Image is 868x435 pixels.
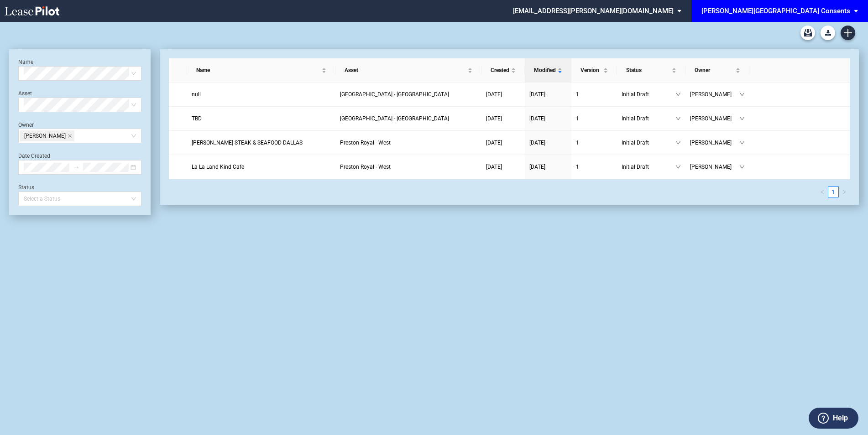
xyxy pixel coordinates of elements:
[529,115,545,122] span: [DATE]
[622,162,675,171] span: Initial Draft
[529,91,545,98] span: [DATE]
[817,186,828,197] button: left
[68,134,72,138] span: close
[809,408,858,429] button: Help
[820,190,825,194] span: left
[340,164,391,170] span: Preston Royal - West
[622,114,675,123] span: Initial Draft
[842,190,847,194] span: right
[491,66,509,75] span: Created
[529,90,567,99] a: [DATE]
[192,91,201,98] span: null
[486,138,520,147] a: [DATE]
[841,26,855,40] a: Create new document
[739,116,745,121] span: down
[529,140,545,146] span: [DATE]
[486,90,520,99] a: [DATE]
[486,162,520,171] a: [DATE]
[576,91,579,98] span: 1
[576,114,612,123] a: 1
[576,115,579,122] span: 1
[18,153,50,159] label: Date Created
[833,412,848,424] label: Help
[486,115,502,122] span: [DATE]
[690,138,739,147] span: [PERSON_NAME]
[340,115,449,122] span: Uptown Park - East
[839,186,850,197] button: right
[24,131,66,141] span: [PERSON_NAME]
[192,90,331,99] a: null
[481,58,525,83] th: Created
[675,116,681,121] span: down
[739,164,745,170] span: down
[192,114,331,123] a: TBD
[828,187,838,197] a: 1
[839,186,850,197] li: Next Page
[73,164,79,171] span: to
[695,66,734,75] span: Owner
[192,115,202,122] span: TBD
[690,90,739,99] span: [PERSON_NAME]
[576,138,612,147] a: 1
[340,91,449,98] span: Uptown Park - East
[340,90,477,99] a: [GEOGRAPHIC_DATA] - [GEOGRAPHIC_DATA]
[18,90,32,97] label: Asset
[529,114,567,123] a: [DATE]
[192,138,331,147] a: [PERSON_NAME] STEAK & SEAFOOD DALLAS
[675,164,681,170] span: down
[486,114,520,123] a: [DATE]
[196,66,320,75] span: Name
[739,92,745,97] span: down
[525,58,571,83] th: Modified
[335,58,481,83] th: Asset
[340,162,477,171] a: Preston Royal - West
[622,90,675,99] span: Initial Draft
[675,92,681,97] span: down
[340,138,477,147] a: Preston Royal - West
[529,164,545,170] span: [DATE]
[340,114,477,123] a: [GEOGRAPHIC_DATA] - [GEOGRAPHIC_DATA]
[576,90,612,99] a: 1
[20,130,74,141] span: Michelle Woodward
[73,164,79,171] span: swap-right
[529,162,567,171] a: [DATE]
[576,140,579,146] span: 1
[739,140,745,145] span: down
[821,26,835,40] a: Download Blank Form
[817,186,828,197] li: Previous Page
[192,162,331,171] a: La La Land Kind Cafe
[580,66,601,75] span: Version
[187,58,335,83] th: Name
[18,122,34,128] label: Owner
[622,138,675,147] span: Initial Draft
[571,58,617,83] th: Version
[675,140,681,145] span: down
[192,164,244,170] span: La La Land Kind Cafe
[576,162,612,171] a: 1
[685,58,749,83] th: Owner
[18,59,33,65] label: Name
[486,91,502,98] span: [DATE]
[800,26,815,40] a: Archive
[486,164,502,170] span: [DATE]
[690,162,739,171] span: [PERSON_NAME]
[192,140,303,146] span: PALLADINO’S STEAK & SEAFOOD DALLAS
[576,164,579,170] span: 1
[340,140,391,146] span: Preston Royal - West
[828,186,839,197] li: 1
[701,7,850,15] div: [PERSON_NAME][GEOGRAPHIC_DATA] Consents
[534,66,556,75] span: Modified
[617,58,685,83] th: Status
[345,66,466,75] span: Asset
[18,184,34,191] label: Status
[690,114,739,123] span: [PERSON_NAME]
[626,66,670,75] span: Status
[486,140,502,146] span: [DATE]
[529,138,567,147] a: [DATE]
